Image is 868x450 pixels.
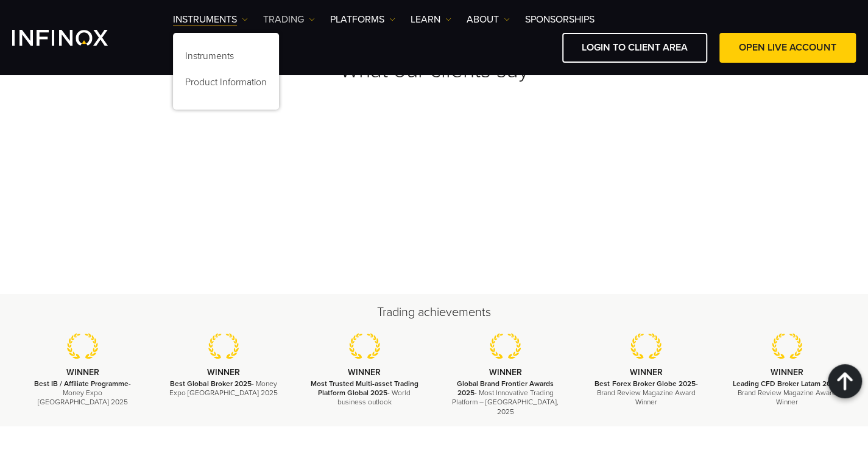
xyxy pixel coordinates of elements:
strong: WINNER [348,367,381,378]
p: - Money Expo [GEOGRAPHIC_DATA] 2025 [27,379,138,407]
strong: Leading CFD Broker Latam 2025 [733,379,839,388]
a: Instruments [173,45,279,71]
a: INFINOX Logo [12,30,136,46]
strong: Global Brand Frontier Awards 2025 [457,379,554,397]
strong: WINNER [207,367,240,378]
strong: Best Global Broker 2025 [170,379,251,388]
a: TRADING [263,12,315,27]
strong: WINNER [630,367,663,378]
a: OPEN LIVE ACCOUNT [719,33,856,63]
a: Product Information [173,71,279,97]
a: LOGIN TO CLIENT AREA [562,33,707,63]
strong: Best Forex Broker Globe 2025 [595,379,695,388]
a: Learn [411,12,451,27]
p: - Money Expo [GEOGRAPHIC_DATA] 2025 [168,379,278,398]
p: - World business outlook [309,379,420,407]
a: SPONSORSHIPS [525,12,595,27]
p: - Most Innovative Trading Platform – [GEOGRAPHIC_DATA], 2025 [450,379,560,417]
strong: Most Trusted Multi-asset Trading Platform Global 2025 [311,379,418,397]
a: PLATFORMS [330,12,395,27]
a: ABOUT [467,12,510,27]
a: Instruments [173,12,248,27]
strong: Best IB / Affiliate Programme [34,379,129,388]
p: - Brand Review Magazine Award Winner [732,379,842,407]
strong: WINNER [489,367,521,378]
strong: WINNER [66,367,99,378]
h2: Trading achievements [12,304,856,321]
p: - Brand Review Magazine Award Winner [591,379,701,407]
strong: WINNER [771,367,803,378]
